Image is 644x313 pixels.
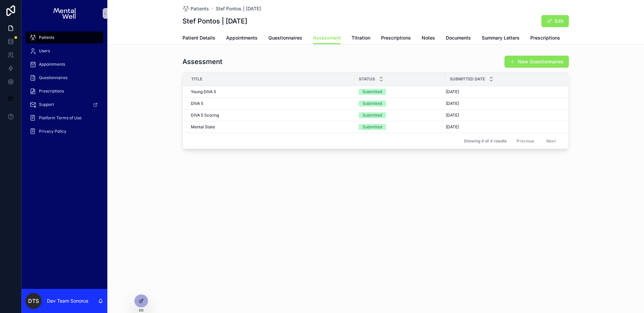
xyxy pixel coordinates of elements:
a: Titration [352,32,370,45]
span: Patients [39,35,54,40]
h1: Assessment [182,57,222,66]
a: Appointments [226,32,258,45]
a: Submitted [359,112,441,118]
span: Questionnaires [268,35,302,41]
a: [DATE] [446,101,560,106]
span: Titration [352,35,370,41]
span: Summary Letters [482,35,520,41]
button: New Questionnaires [504,56,569,68]
a: Notes [422,32,435,45]
a: [DATE] [446,124,560,130]
p: Dev Team Sonorus [47,298,88,304]
span: [DATE] [446,113,459,118]
div: Submitted [363,89,382,95]
span: Support [39,102,54,107]
span: Mental State [191,124,215,130]
a: [DATE] [446,113,560,118]
a: Stef Pontos | [DATE] [216,5,261,12]
a: DIVA 5 Scoring [191,113,351,118]
span: Prescriptions [39,88,64,94]
a: Privacy Policy [25,125,103,137]
a: Submitted [359,124,441,130]
a: Users [25,45,103,57]
span: Submitted Date [450,76,485,82]
a: Young DIVA 5 [191,89,351,95]
a: Documents [446,32,471,45]
span: Showing 4 of 4 results [464,138,506,144]
span: [DATE] [446,89,459,95]
span: Title [191,76,202,82]
span: Patients [191,5,209,12]
button: Edit [541,15,569,27]
span: Platform Terms of Use [39,115,82,121]
span: Prescriptions [530,35,560,41]
a: Mental State [191,124,351,130]
h1: Stef Pontos | [DATE] [182,16,247,26]
a: Submitted [359,89,441,95]
span: Questionnaires [39,75,67,80]
span: Appointments [226,35,258,41]
span: DTS [28,297,39,305]
span: Notes [422,35,435,41]
a: Appointments [25,58,103,70]
span: Prescriptions [381,35,411,41]
div: scrollable content [21,27,107,146]
a: Summary Letters [482,32,520,45]
a: Questionnaires [25,72,103,84]
a: [DATE] [446,89,560,95]
a: Prescriptions [381,32,411,45]
span: Users [39,48,50,54]
span: Appointments [39,62,65,67]
a: Patients [182,5,209,12]
span: Young DIVA 5 [191,89,216,95]
span: Status [359,76,375,82]
span: DIVA 5 Scoring [191,113,219,118]
div: Submitted [363,124,382,130]
a: Submitted [359,101,441,107]
a: Prescriptions [25,85,103,97]
span: [DATE] [446,124,459,130]
div: Submitted [363,112,382,118]
img: App logo [53,8,75,19]
a: DIVA 5 [191,101,351,106]
a: Platform Terms of Use [25,112,103,124]
a: Assessment [313,32,341,45]
span: DIVA 5 [191,101,203,106]
div: Submitted [363,101,382,107]
span: Documents [446,35,471,41]
a: Support [25,99,103,111]
span: Patient Details [182,35,215,41]
span: Privacy Policy [39,129,66,134]
a: Patient Details [182,32,215,45]
span: [DATE] [446,101,459,106]
span: Assessment [313,35,341,41]
a: Prescriptions [530,32,560,45]
a: Patients [25,32,103,44]
a: Questionnaires [268,32,302,45]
